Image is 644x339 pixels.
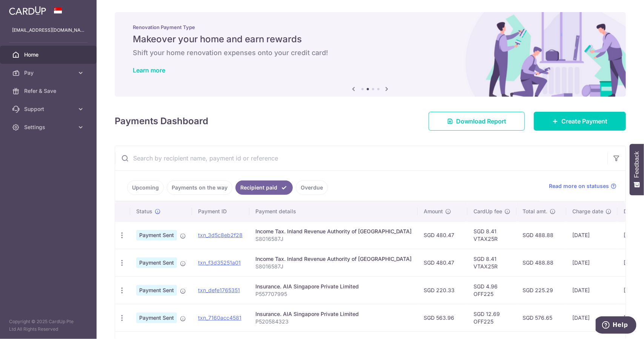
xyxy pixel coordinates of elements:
span: Home [24,51,74,59]
iframe: Opens a widget where you can find more information [596,316,636,335]
div: Income Tax. Inland Revenue Authority of [GEOGRAPHIC_DATA] [255,228,412,235]
td: SGD 480.47 [418,221,467,249]
span: Payment Sent [136,313,177,323]
p: Renovation Payment Type [133,24,608,30]
span: Read more on statuses [549,182,609,190]
a: txn_f3d35251a01 [198,259,241,266]
a: Overdue [296,180,328,195]
a: Payments on the way [167,180,232,195]
img: Renovation banner [115,12,626,97]
td: SGD 8.41 VTAX25R [467,221,516,249]
a: txn_defe1765351 [198,287,240,293]
td: SGD 225.29 [516,276,566,304]
span: Create Payment [561,117,607,126]
span: Support [24,105,74,113]
td: [DATE] [566,304,618,331]
span: Status [136,208,152,215]
td: SGD 488.88 [516,249,566,276]
div: Income Tax. Inland Revenue Authority of [GEOGRAPHIC_DATA] [255,255,412,263]
td: [DATE] [566,221,618,249]
span: Charge date [572,208,603,215]
a: Download Report [429,112,525,131]
a: Read more on statuses [549,182,616,190]
input: Search by recipient name, payment id or reference [115,146,607,170]
td: [DATE] [566,276,618,304]
td: SGD 488.88 [516,221,566,249]
td: SGD 480.47 [418,249,467,276]
a: Create Payment [534,112,626,131]
span: Pay [24,69,74,77]
span: Payment Sent [136,257,177,268]
th: Payment ID [192,202,249,221]
td: [DATE] [566,249,618,276]
p: P557707995 [255,290,412,298]
a: Upcoming [127,180,164,195]
p: P520584323 [255,318,412,325]
span: Settings [24,123,74,131]
a: txn_7160acc4581 [198,314,241,321]
p: S8016587J [255,235,412,243]
td: SGD 12.69 OFF225 [467,304,516,331]
h4: Payments Dashboard [115,114,208,128]
p: S8016587J [255,263,412,270]
div: Insurance. AIA Singapore Private Limited [255,283,412,290]
span: Download Report [456,117,506,126]
img: CardUp [9,6,46,15]
span: Total amt. [523,208,547,215]
td: SGD 563.96 [418,304,467,331]
td: SGD 576.65 [516,304,566,331]
span: Payment Sent [136,285,177,296]
th: Payment details [249,202,418,221]
span: Amount [424,208,443,215]
button: Feedback - Show survey [630,144,644,195]
h6: Shift your home renovation expenses onto your credit card! [133,48,608,57]
span: Payment Sent [136,230,177,240]
h5: Makeover your home and earn rewards [133,33,608,45]
a: Learn more [133,66,165,74]
span: CardUp fee [473,208,502,215]
p: [EMAIL_ADDRESS][DOMAIN_NAME] [12,26,85,34]
a: txn_3d5c8eb2f28 [198,232,243,238]
td: SGD 220.33 [418,276,467,304]
td: SGD 4.96 OFF225 [467,276,516,304]
span: Refer & Save [24,87,74,95]
div: Insurance. AIA Singapore Private Limited [255,310,412,318]
a: Recipient paid [235,180,293,195]
td: SGD 8.41 VTAX25R [467,249,516,276]
span: Feedback [633,151,640,178]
